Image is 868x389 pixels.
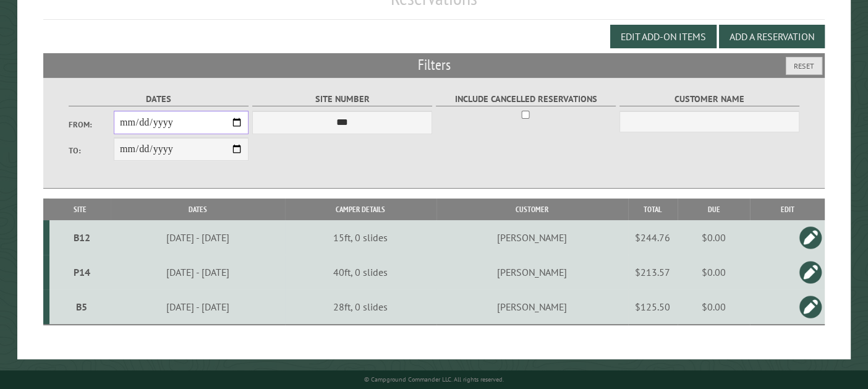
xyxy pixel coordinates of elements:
[69,145,114,156] label: To:
[628,255,678,289] td: $213.57
[252,92,432,106] label: Site Number
[628,220,678,255] td: $244.76
[54,266,109,278] div: P14
[113,266,283,278] div: [DATE] - [DATE]
[436,92,616,106] label: Include Cancelled Reservations
[628,199,678,220] th: Total
[786,57,822,75] button: Reset
[113,301,283,313] div: [DATE] - [DATE]
[49,199,111,220] th: Site
[436,255,628,289] td: [PERSON_NAME]
[719,25,825,48] button: Add a Reservation
[364,375,504,383] small: © Campground Commander LLC. All rights reserved.
[113,231,283,244] div: [DATE] - [DATE]
[54,301,109,313] div: B5
[678,289,751,325] td: $0.00
[69,92,249,106] label: Dates
[619,92,799,106] label: Customer Name
[436,199,628,220] th: Customer
[285,255,436,289] td: 40ft, 0 slides
[285,220,436,255] td: 15ft, 0 slides
[111,199,284,220] th: Dates
[678,255,751,289] td: $0.00
[43,53,825,77] h2: Filters
[678,199,751,220] th: Due
[750,199,824,220] th: Edit
[54,231,109,244] div: B12
[436,289,628,325] td: [PERSON_NAME]
[628,289,678,325] td: $125.50
[285,289,436,325] td: 28ft, 0 slides
[610,25,717,48] button: Edit Add-on Items
[285,199,436,220] th: Camper Details
[436,220,628,255] td: [PERSON_NAME]
[678,220,751,255] td: $0.00
[69,119,114,130] label: From:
